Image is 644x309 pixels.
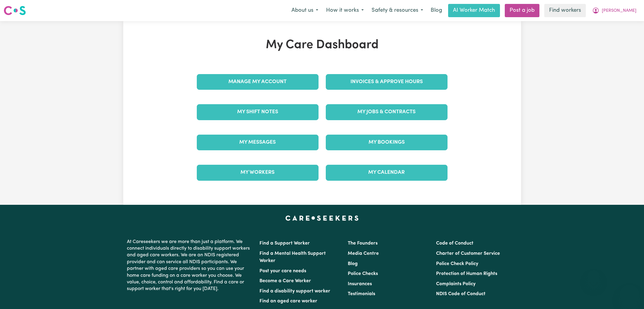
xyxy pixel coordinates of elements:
[544,4,586,17] a: Find workers
[326,135,448,150] a: My Bookings
[427,4,446,17] a: Blog
[348,292,375,296] a: Testimonials
[348,241,378,246] a: The Founders
[4,5,26,16] img: Careseekers logo
[197,104,319,120] a: My Shift Notes
[436,241,473,246] a: Code of Conduct
[197,74,319,90] a: Manage My Account
[588,4,640,17] button: My Account
[588,270,600,282] iframe: Close message
[197,135,319,150] a: My Messages
[259,279,311,283] a: Become a Care Worker
[348,271,378,276] a: Police Checks
[259,299,317,304] a: Find an aged care worker
[436,261,478,266] a: Police Check Policy
[348,251,379,256] a: Media Centre
[127,236,252,295] p: At Careseekers we are more than just a platform. We connect individuals directly to disability su...
[436,251,500,256] a: Charter of Customer Service
[368,4,427,17] button: Safety & resources
[326,165,448,180] a: My Calendar
[448,4,500,17] a: AI Worker Match
[602,8,636,14] span: [PERSON_NAME]
[197,165,319,180] a: My Workers
[322,4,368,17] button: How it works
[505,4,539,17] a: Post a job
[326,104,448,120] a: My Jobs & Contracts
[259,251,326,263] a: Find a Mental Health Support Worker
[348,282,372,286] a: Insurances
[285,216,359,220] a: Careseekers home page
[326,74,448,90] a: Invoices & Approve Hours
[436,292,485,296] a: NDIS Code of Conduct
[259,289,330,294] a: Find a disability support worker
[259,269,306,273] a: Post your care needs
[436,271,497,276] a: Protection of Human Rights
[436,282,476,286] a: Complaints Policy
[4,4,26,17] a: Careseekers logo
[259,241,310,246] a: Find a Support Worker
[620,285,639,304] iframe: Button to launch messaging window
[193,38,451,52] h1: My Care Dashboard
[287,4,322,17] button: About us
[348,261,358,266] a: Blog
